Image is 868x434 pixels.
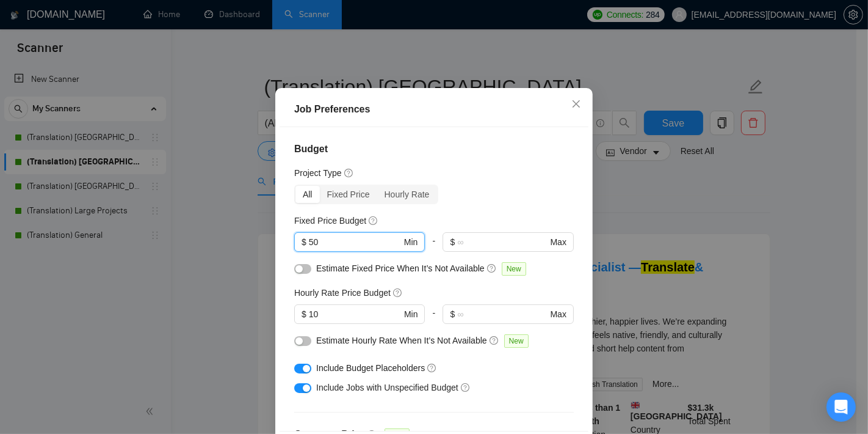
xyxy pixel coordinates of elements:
span: question-circle [487,263,497,273]
h5: Hourly Rate Price Budget [294,286,391,300]
span: question-circle [490,336,499,345]
h4: Budget [294,142,574,156]
span: Include Jobs with Unspecified Budget [316,383,458,392]
span: Min [404,307,418,321]
button: Close [560,88,593,121]
h5: Fixed Price Budget [294,214,366,227]
div: - [425,304,443,334]
span: question-circle [461,383,471,392]
div: Hourly Rate [377,186,437,203]
input: 0 [309,235,402,249]
span: question-circle [369,216,378,226]
span: Max [551,307,566,321]
span: Include Budget Placeholders [316,363,425,373]
input: 0 [309,307,402,321]
span: question-circle [427,363,437,373]
span: $ [450,235,455,249]
span: Min [404,235,418,249]
div: Job Preferences [294,102,574,117]
span: close [571,99,581,109]
span: $ [302,307,306,321]
span: New [504,334,529,348]
span: question-circle [344,168,354,178]
div: Fixed Price [320,186,377,203]
span: New [502,262,526,276]
span: $ [450,307,455,321]
input: ∞ [457,235,548,249]
span: Max [551,235,566,249]
span: Estimate Hourly Rate When It’s Not Available [316,336,487,345]
input: ∞ [457,307,548,321]
div: Open Intercom Messenger [826,392,856,422]
span: question-circle [393,288,403,298]
div: - [425,232,443,262]
div: All [295,186,320,203]
h5: Project Type [294,166,342,180]
span: $ [302,235,306,249]
span: Estimate Fixed Price When It’s Not Available [316,263,485,273]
